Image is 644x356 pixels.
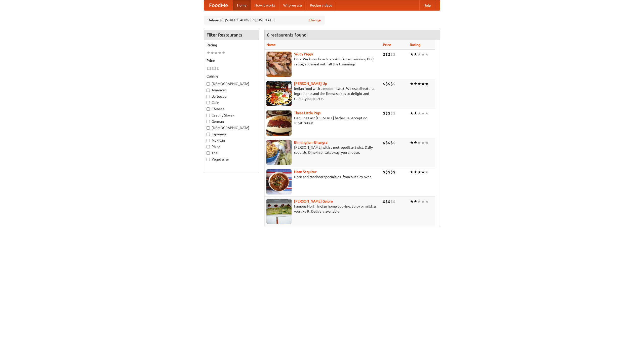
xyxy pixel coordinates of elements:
[385,52,388,57] li: $
[207,81,256,86] label: [DEMOGRAPHIC_DATA]
[410,169,414,175] li: ★
[414,81,417,87] li: ★
[383,169,385,175] li: $
[266,199,292,224] img: currygalore.jpg
[309,18,321,23] a: Change
[383,43,391,47] a: Price
[204,0,233,10] a: FoodMe
[266,43,276,47] a: Name
[266,140,292,165] img: bhangra.jpg
[294,170,316,174] a: Naan Sequitur
[204,30,259,40] h4: Filter Restaurants
[410,110,414,116] li: ★
[207,88,256,93] label: American
[393,110,395,116] li: $
[207,101,210,104] input: Cafe
[421,199,425,204] li: ★
[207,107,210,111] input: Chinese
[207,66,209,71] li: $
[421,169,425,175] li: ★
[388,169,390,175] li: $
[410,81,414,87] li: ★
[207,50,210,56] li: ★
[212,66,214,71] li: $
[207,113,256,118] label: Czech / Slovak
[410,140,414,145] li: ★
[217,66,219,71] li: $
[419,0,435,10] a: Help
[425,81,429,87] li: ★
[266,169,292,194] img: naansequitur.jpg
[414,199,417,204] li: ★
[207,119,256,124] label: German
[417,140,421,145] li: ★
[266,115,379,126] p: Genuine East [US_STATE] barbecue. Accept no substitutes!
[388,140,390,145] li: $
[294,52,313,56] b: Saucy Piggy
[414,169,417,175] li: ★
[390,81,393,87] li: $
[383,52,385,57] li: $
[385,199,388,204] li: $
[421,140,425,145] li: ★
[266,174,379,179] p: Naan and tandoori specialties, from our clay oven.
[207,139,210,142] input: Mexican
[207,43,256,48] h5: Rating
[390,52,393,57] li: $
[388,81,390,87] li: $
[421,110,425,116] li: ★
[390,140,393,145] li: $
[207,74,256,79] h5: Cuisine
[393,169,395,175] li: $
[266,81,292,106] img: curryup.jpg
[425,169,429,175] li: ★
[393,81,395,87] li: $
[294,111,320,115] a: Three Little Pigs
[266,145,379,155] p: [PERSON_NAME] with a metropolitan twist. Daily specials. Dine-in or takeaway, you choose.
[425,110,429,116] li: ★
[385,81,388,87] li: $
[222,50,225,56] li: ★
[425,140,429,145] li: ★
[294,199,333,203] b: [PERSON_NAME] Galore
[279,0,306,10] a: Who we are
[393,199,395,204] li: $
[207,126,210,130] input: [DEMOGRAPHIC_DATA]
[207,58,256,63] h5: Price
[417,199,421,204] li: ★
[385,140,388,145] li: $
[209,66,212,71] li: $
[207,125,256,130] label: [DEMOGRAPHIC_DATA]
[410,199,414,204] li: ★
[207,144,256,149] label: Pizza
[383,140,385,145] li: $
[390,169,393,175] li: $
[204,16,325,25] div: Deliver to: [STREET_ADDRESS][US_STATE]
[414,52,417,57] li: ★
[266,57,379,67] p: Pork. We know how to cook it. Award-winning BBQ sauce, and meat with all the trimmings.
[393,140,395,145] li: $
[383,199,385,204] li: $
[207,133,210,136] input: Japanese
[294,82,327,86] a: [PERSON_NAME] Up
[218,50,222,56] li: ★
[207,94,256,99] label: Barbecue
[210,50,214,56] li: ★
[207,114,210,117] input: Czech / Slovak
[207,157,256,162] label: Vegetarian
[251,0,279,10] a: How it works
[410,43,420,47] a: Rating
[294,140,327,144] a: Birmingham Bhangra
[425,52,429,57] li: ★
[417,52,421,57] li: ★
[388,110,390,116] li: $
[207,145,210,148] input: Pizza
[207,150,256,155] label: Thai
[207,82,210,86] input: [DEMOGRAPHIC_DATA]
[266,52,292,77] img: saucy.jpg
[417,110,421,116] li: ★
[388,52,390,57] li: $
